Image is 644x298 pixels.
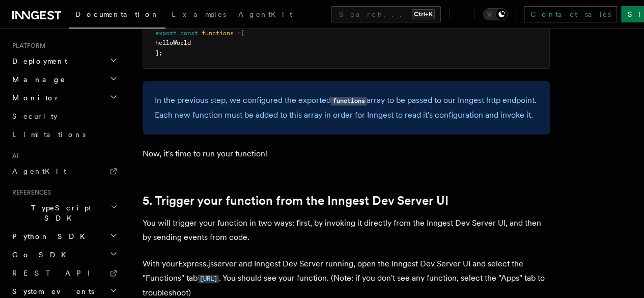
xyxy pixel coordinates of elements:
[8,52,120,70] button: Deployment
[143,147,550,161] p: Now, it's time to run your function!
[8,152,19,160] span: AI
[8,203,110,223] span: TypeScript SDK
[198,273,219,283] a: [URL]
[8,264,120,282] a: REST API
[331,6,441,22] button: Search...Ctrl+K
[172,10,226,18] span: Examples
[8,162,120,180] a: AgentKit
[331,97,367,105] code: functions
[180,30,198,37] span: const
[155,30,177,37] span: export
[483,8,508,20] button: Toggle dark mode
[524,6,617,22] a: Contact sales
[12,130,86,139] span: Limitations
[237,30,241,37] span: =
[8,250,72,260] span: Go SDK
[69,3,165,29] a: Documentation
[202,30,234,37] span: functions
[8,231,91,241] span: Python SDK
[8,89,120,107] button: Monitor
[8,246,120,264] button: Go SDK
[232,3,298,28] a: AgentKit
[12,112,58,120] span: Security
[8,188,51,197] span: References
[143,194,449,208] a: 5. Trigger your function from the Inngest Dev Server UI
[238,10,292,18] span: AgentKit
[8,74,66,85] span: Manage
[8,107,120,125] a: Security
[155,49,162,57] span: ];
[143,216,550,245] p: You will trigger your function in two ways: first, by invoking it directly from the Inngest Dev S...
[8,70,120,89] button: Manage
[8,227,120,246] button: Python SDK
[155,39,191,46] span: helloWorld
[8,199,120,227] button: TypeScript SDK
[12,269,99,277] span: REST API
[8,56,67,66] span: Deployment
[198,275,219,283] code: [URL]
[8,93,60,103] span: Monitor
[75,10,159,18] span: Documentation
[412,9,435,19] kbd: Ctrl+K
[165,3,232,28] a: Examples
[155,93,538,122] p: In the previous step, we configured the exported array to be passed to our Inngest http endpoint....
[8,286,94,296] span: System events
[8,125,120,144] a: Limitations
[8,42,46,50] span: Platform
[12,167,66,175] span: AgentKit
[241,30,244,37] span: [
